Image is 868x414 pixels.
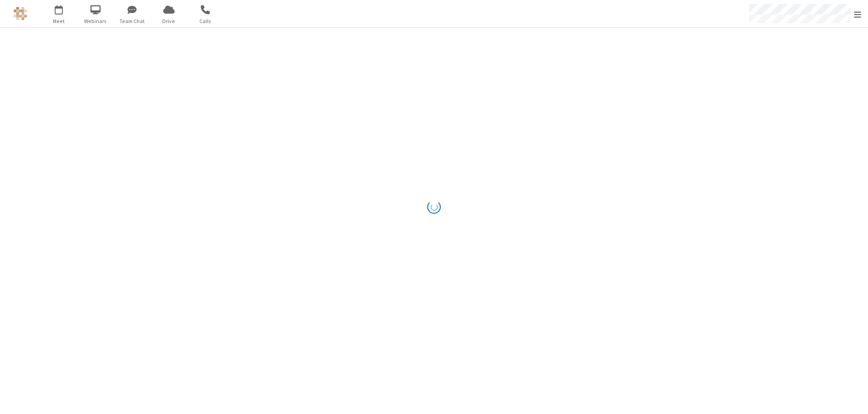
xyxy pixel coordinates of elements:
[189,17,222,25] span: Calls
[42,17,76,25] span: Meet
[152,17,186,25] span: Drive
[115,17,149,25] span: Team Chat
[79,17,113,25] span: Webinars
[14,7,27,20] img: QA Selenium DO NOT DELETE OR CHANGE
[845,390,861,408] iframe: Chat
